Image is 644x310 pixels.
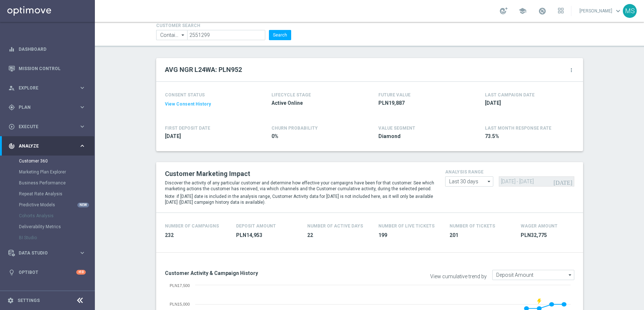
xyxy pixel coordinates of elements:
[79,249,86,256] i: keyboard_arrow_right
[430,273,487,280] label: View cumulative trend by
[77,203,89,207] div: NEW
[187,30,265,40] input: Enter CID, Email, name or phone
[8,85,79,91] div: Explore
[485,92,535,97] h4: LAST CAMPAIGN DATE
[485,100,570,107] span: 2025-08-12
[271,92,311,97] h4: LIFECYCLE STAGE
[156,23,291,28] h4: CUSTOMER SEARCH
[307,223,363,229] h4: Number of Active Days
[19,202,76,208] a: Predictive Models
[485,133,570,140] span: 73.5%
[271,100,357,107] span: Active Online
[486,177,493,186] i: arrow_drop_down
[8,104,79,111] div: Plan
[19,224,76,230] a: Deliverability Metrics
[165,65,242,74] h2: AVG NGR L24WA: PLN952
[19,167,94,177] div: Marketing Plan Explorer
[269,30,291,40] button: Search
[19,191,76,197] a: Repeat Rate Analysis
[271,133,357,140] span: 0%
[378,232,441,239] span: 199
[450,232,512,239] span: 201
[378,133,464,140] span: Diamond
[623,4,637,18] div: MS
[76,270,86,275] div: +10
[7,297,14,304] i: settings
[19,158,76,164] a: Customer 360
[19,177,94,188] div: Business Performance
[236,232,298,239] span: PLN14,953
[8,250,86,256] button: Data Studio keyboard_arrow_right
[19,39,86,59] a: Dashboard
[378,223,435,229] h4: Number Of Live Tickets
[19,59,86,78] a: Mission Control
[169,302,189,306] text: PLN15,000
[19,180,76,186] a: Business Performance
[18,298,40,303] a: Settings
[8,123,79,130] div: Execute
[8,46,86,52] button: equalizer Dashboard
[8,85,15,91] i: person_search
[79,123,86,130] i: keyboard_arrow_right
[579,5,623,16] a: [PERSON_NAME]keyboard_arrow_down
[8,66,86,72] button: Mission Control
[8,85,86,91] button: person_search Explore keyboard_arrow_right
[8,269,86,275] button: lightbulb Optibot +10
[8,123,15,130] i: play_circle_outline
[165,92,250,97] h4: CONSENT STATUS
[19,263,76,282] a: Optibot
[521,223,558,229] h4: Wager Amount
[165,194,434,205] p: Note: if [DATE] date is included in the analysis range, Customer Activity data for [DATE] is not ...
[567,270,574,280] i: arrow_drop_down
[568,67,574,73] i: more_vert
[165,133,250,140] span: 2022-11-10
[165,223,219,229] h4: Number of Campaigns
[8,39,86,59] div: Dashboard
[19,86,79,90] span: Explore
[165,232,227,239] span: 232
[8,269,15,276] i: lightbulb
[169,283,189,288] text: PLN17,500
[19,125,79,129] span: Execute
[165,270,364,276] h3: Customer Activity & Campaign History
[485,126,551,131] span: LAST MONTH RESPONSE RATE
[450,223,495,229] h4: Number Of Tickets
[19,169,76,175] a: Marketing Plan Explorer
[8,143,79,149] div: Analyze
[19,188,94,199] div: Repeat Rate Analysis
[79,142,86,149] i: keyboard_arrow_right
[165,126,210,131] h4: FIRST DEPOSIT DATE
[8,263,86,282] div: Optibot
[156,30,188,40] input: Contains
[19,251,79,255] span: Data Studio
[8,143,15,149] i: track_changes
[518,7,527,15] span: school
[8,143,86,149] div: track_changes Analyze keyboard_arrow_right
[19,199,94,210] div: Predictive Models
[445,169,574,175] h4: analysis range
[521,232,583,239] span: PLN32,775
[19,210,94,221] div: Cohorts Analysis
[378,100,464,107] span: PLN19,887
[165,180,434,192] p: Discover the activity of any particular customer and determine how effective your campaigns have ...
[8,104,86,110] button: gps_fixed Plan keyboard_arrow_right
[79,104,86,111] i: keyboard_arrow_right
[8,46,15,53] i: equalizer
[79,84,86,91] i: keyboard_arrow_right
[8,124,86,130] button: play_circle_outline Execute keyboard_arrow_right
[180,30,187,40] i: arrow_drop_down
[445,176,494,187] input: analysis range
[19,156,94,167] div: Customer 360
[378,126,415,131] h4: VALUE SEGMENT
[19,221,94,232] div: Deliverability Metrics
[236,223,276,229] h4: Deposit Amount
[19,105,79,110] span: Plan
[307,232,370,239] span: 22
